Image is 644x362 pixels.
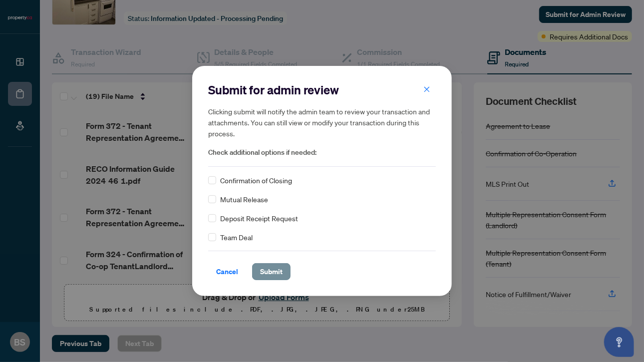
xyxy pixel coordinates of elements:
span: Cancel [216,264,238,280]
span: close [423,86,430,93]
h5: Clicking submit will notify the admin team to review your transaction and attachments. You can st... [208,106,436,139]
button: Cancel [208,263,246,280]
span: Deposit Receipt Request [220,213,298,224]
span: Check additional options if needed: [208,147,436,158]
span: Mutual Release [220,194,268,205]
span: Submit [260,264,283,280]
span: Confirmation of Closing [220,175,292,186]
h2: Submit for admin review [208,82,436,98]
button: Open asap [604,327,634,357]
span: Team Deal [220,232,253,243]
button: Submit [252,263,291,280]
